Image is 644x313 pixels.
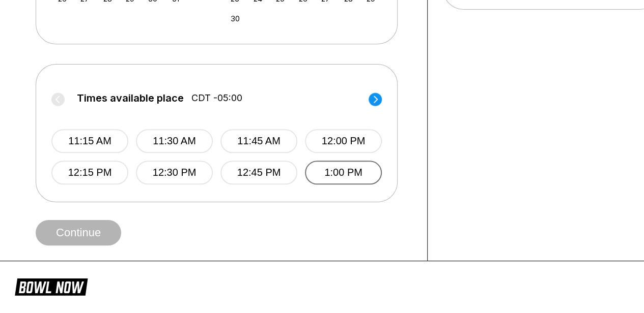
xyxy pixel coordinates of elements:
div: Choose Sunday, November 30th, 2025 [228,12,242,25]
span: Times available place [77,92,184,104]
button: 11:15 AM [51,129,128,153]
button: 12:45 PM [220,161,297,184]
button: 11:30 AM [136,129,213,153]
button: 1:00 PM [305,161,382,184]
button: 12:15 PM [51,161,128,184]
button: 12:00 PM [305,129,382,153]
button: 12:30 PM [136,161,213,184]
span: CDT -05:00 [191,92,242,104]
button: 11:45 AM [220,129,297,153]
